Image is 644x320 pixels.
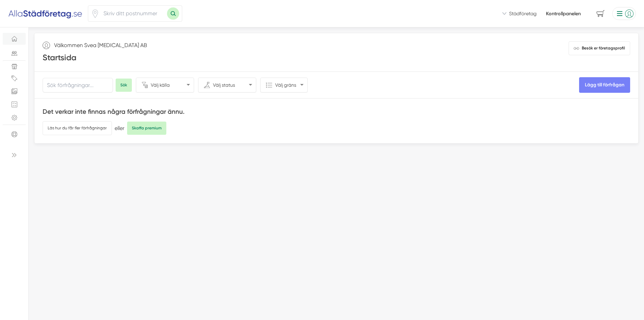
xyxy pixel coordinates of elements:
[91,9,99,18] svg: Pin / Karta
[167,7,179,20] button: Sök med postnummer
[127,122,166,135] span: Skaffa premium
[99,6,167,21] input: Skriv ditt postnummer
[592,8,610,20] span: navigation-cart
[43,52,147,63] h2: Startsida
[54,41,147,49] p: Välkommen Svea [MEDICAL_DATA] AB
[579,77,630,93] button: Lägg till förfrågan
[3,86,26,98] div: Bildgalleri
[3,47,26,59] div: Förfrågningar
[3,125,26,140] div: Support
[115,125,124,132] span: eller
[8,8,82,19] img: Alla Städföretag
[43,107,630,119] h4: Det verkar inte finnas några förfrågningar ännu.
[3,72,26,84] div: Filter
[3,99,26,110] div: Formulär
[116,79,132,92] button: Sök
[3,112,26,124] div: Inställningar
[546,10,581,17] a: Kontrollpanelen
[91,9,99,18] span: Klicka för att använda din position.
[3,60,26,72] div: Företagsinformation
[582,45,625,51] span: Besök er företagsprofil
[43,78,113,92] input: Sök förfrågningar...
[43,121,112,135] a: Läs hur du får fler förfrågningar
[569,41,630,55] a: Besök er företagsprofil
[3,33,26,45] div: Startsida
[509,10,536,17] span: Städföretag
